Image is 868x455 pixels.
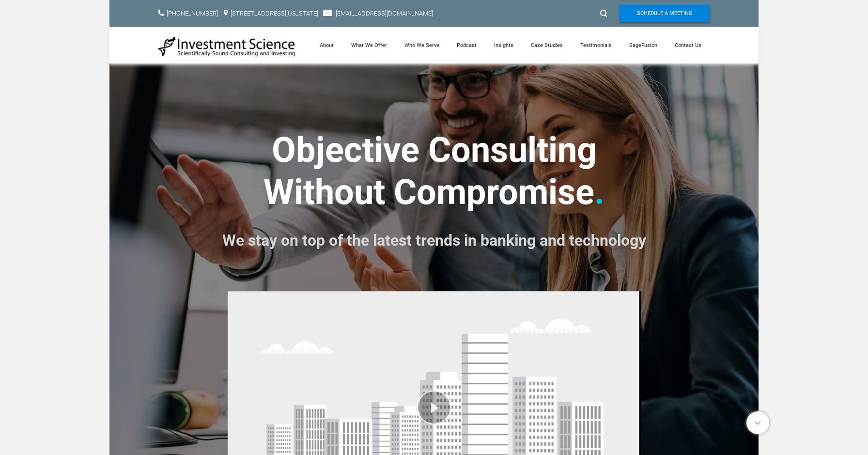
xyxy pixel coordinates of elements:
a: Podcast [448,27,485,63]
a: SageFusion [620,27,666,63]
a: Who We Serve [396,27,448,63]
a: Schedule A Meeting [620,5,710,22]
a: [PHONE_NUMBER] [167,10,218,17]
a: Testimonials [572,27,620,63]
a: Insights [485,27,522,63]
font: We stay on top of the latest trends in banking and technology [222,231,646,250]
a: [EMAIL_ADDRESS][DOMAIN_NAME] [336,10,433,17]
a: Case Studies [522,27,572,63]
a: What We Offer [342,27,396,63]
font: . [594,172,604,213]
strong: ​Objective Consulting ​Without Compromise [263,129,597,212]
a: [STREET_ADDRESS][US_STATE]​ [231,10,318,17]
img: Investment Science | NYC Consulting Services [158,36,296,57]
span: Schedule A Meeting [637,5,693,22]
a: Contact Us [666,27,710,63]
a: About [311,27,342,63]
